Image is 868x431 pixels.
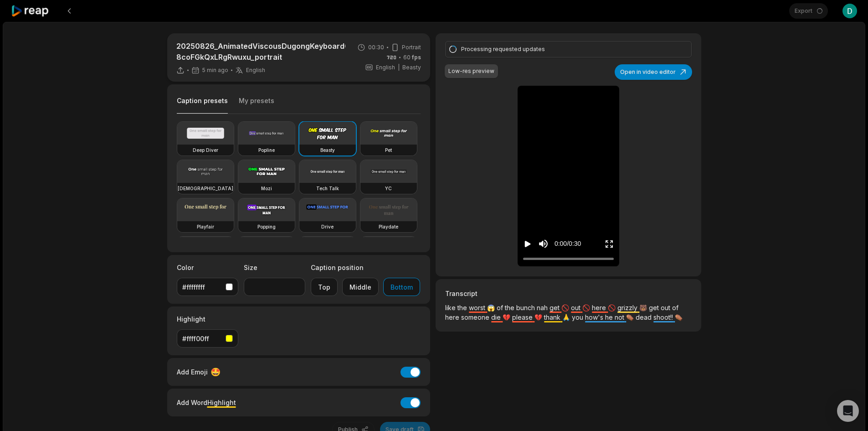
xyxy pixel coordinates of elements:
[497,304,505,312] span: of
[385,146,392,154] h3: Pet
[649,304,661,312] span: get
[544,313,562,321] span: thank
[605,235,614,252] button: Enter Fullscreen
[653,313,675,321] span: shoot!!
[257,223,276,230] h3: Popping
[182,282,222,292] div: #ffffffff
[258,146,275,154] h3: Popline
[246,67,265,74] span: English
[320,146,335,154] h3: Beasty
[177,367,208,377] span: Add Emoji
[376,63,395,72] span: English
[182,334,222,343] div: #ffff00ff
[592,304,608,312] span: here
[491,313,503,321] span: die
[178,185,233,192] h3: [DEMOGRAPHIC_DATA]
[316,185,339,192] h3: Tech Talk
[379,223,398,230] h3: Playdate
[202,67,228,74] span: 5 min ago
[445,313,461,321] span: here
[403,53,421,62] span: 60
[177,278,238,296] button: #ffffffff
[402,43,421,52] span: Portrait
[211,366,221,378] span: 🤩
[176,41,345,62] p: 20250826_AnimatedViscousDugongKeyboardCat-8coFGkQxLRgRwuxu_portrait
[523,235,532,252] button: Play video
[177,263,238,272] label: Color
[469,304,487,312] span: worst
[368,43,384,52] span: 00:30
[402,63,421,72] span: Beasty
[837,400,859,422] div: Open Intercom Messenger
[177,96,228,114] button: Caption presets
[445,303,691,329] p: 😱 🚫 🚫 🚫 🐻 💔 💔 🙏 ⚰️ ⚰️
[177,329,238,348] button: #ffff00ff
[445,289,691,298] h3: Transcript
[505,304,516,312] span: the
[636,313,653,321] span: dead
[177,396,236,409] div: Add Word
[512,313,534,321] span: please
[457,304,469,312] span: the
[244,263,305,272] label: Size
[538,238,549,249] button: Mute sound
[461,45,673,53] div: Processing requested updates
[571,304,582,312] span: out
[615,64,692,80] button: Open in video editor
[516,304,537,312] span: bunch
[321,223,334,230] h3: Drive
[383,278,420,296] button: Bottom
[239,96,274,114] button: My presets
[448,67,494,75] div: Low-res preview
[342,278,379,296] button: Middle
[311,263,420,272] label: Caption position
[197,223,214,230] h3: Playfair
[672,304,678,312] span: of
[537,304,550,312] span: nah
[412,54,421,61] span: fps
[177,314,238,324] label: Highlight
[207,399,236,406] span: Highlight
[261,185,272,192] h3: Mozi
[398,63,400,72] span: |
[461,313,491,321] span: someone
[385,185,392,192] h3: YC
[617,304,639,312] span: grizzly
[572,313,585,321] span: you
[555,239,581,249] div: 0:00 / 0:30
[661,304,672,312] span: out
[193,146,218,154] h3: Deep Diver
[311,278,338,296] button: Top
[550,304,561,312] span: get
[445,304,457,312] span: like
[585,313,626,321] span: how's he not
